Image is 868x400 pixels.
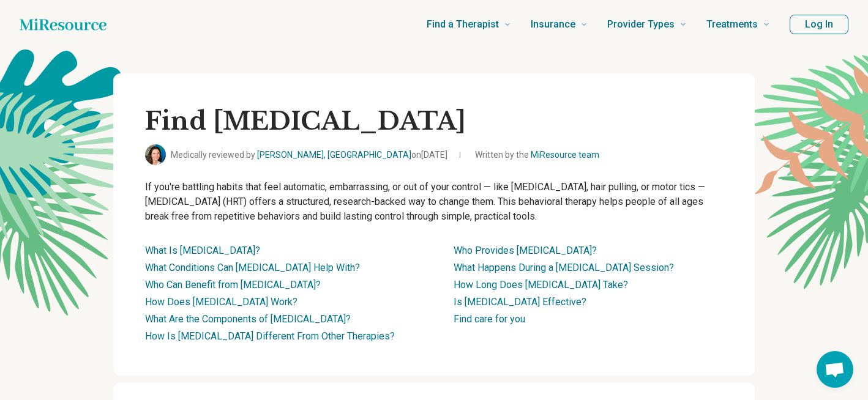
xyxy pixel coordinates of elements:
a: How Is [MEDICAL_DATA] Different From Other Therapies? [145,330,395,342]
span: Treatments [706,16,758,33]
a: How Long Does [MEDICAL_DATA] Take? [454,279,628,291]
span: on [DATE] [411,150,447,160]
a: Who Provides [MEDICAL_DATA]? [454,245,597,256]
a: What Is [MEDICAL_DATA]? [145,245,260,256]
a: What Conditions Can [MEDICAL_DATA] Help With? [145,262,360,273]
span: Provider Types [607,16,675,33]
span: Insurance [531,16,575,33]
a: Is [MEDICAL_DATA] Effective? [454,296,586,308]
span: Find a Therapist [427,16,499,33]
span: Medically reviewed by [171,149,447,161]
div: Open chat [817,351,853,388]
span: Written by the [475,149,599,161]
p: If you're battling habits that feel automatic, embarrassing, or out of your control — like [MEDIC... [145,180,723,224]
a: What Are the Components of [MEDICAL_DATA]? [145,313,351,325]
a: Who Can Benefit from [MEDICAL_DATA]? [145,279,321,291]
h1: Find [MEDICAL_DATA] [145,105,723,137]
a: Home page [20,12,107,37]
button: Log In [790,15,848,34]
a: What Happens During a [MEDICAL_DATA] Session? [454,262,674,273]
a: MiResource team [531,150,599,160]
a: How Does [MEDICAL_DATA] Work? [145,296,297,308]
a: [PERSON_NAME], [GEOGRAPHIC_DATA] [257,150,411,160]
a: Find care for you [454,313,525,325]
